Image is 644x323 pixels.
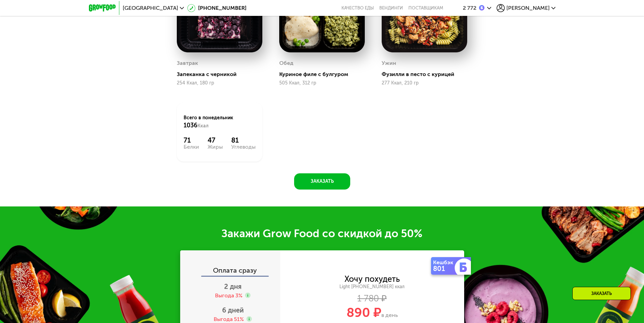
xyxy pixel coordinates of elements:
div: Выгода 3% [215,292,242,299]
span: 6 дней [222,306,244,314]
div: Заказать [572,287,631,300]
div: Кешбэк [433,260,456,265]
div: поставщикам [408,5,443,11]
span: 2 дня [224,282,242,291]
div: 277 Ккал, 210 гр [382,80,467,86]
div: Выгода 51% [214,316,244,323]
span: Ккал [197,123,209,129]
div: Жиры [208,144,223,150]
div: 81 [231,136,256,144]
div: Хочу похудеть [344,275,400,283]
div: 1 780 ₽ [280,295,464,302]
a: [PHONE_NUMBER] [187,4,246,12]
div: Углеводы [231,144,256,150]
div: Light [PHONE_NUMBER] ккал [280,284,464,290]
span: [GEOGRAPHIC_DATA] [123,5,178,11]
span: [PERSON_NAME] [506,5,550,11]
div: 71 [184,136,199,144]
div: 47 [208,136,223,144]
div: 505 Ккал, 312 гр [279,80,365,86]
div: 254 Ккал, 180 гр [177,80,262,86]
div: Запеканка с черникой [177,71,268,78]
button: Заказать [294,173,350,190]
div: Оплата сразу [181,260,280,276]
div: Завтрак [177,58,198,68]
div: Обед [279,58,293,68]
div: Куриное филе с булгуром [279,71,370,78]
span: в день [381,312,398,318]
div: Фузилли в песто с курицей [382,71,473,78]
span: 890 ₽ [347,305,381,320]
div: Ужин [382,58,396,68]
span: 1036 [184,122,197,129]
a: Качество еды [341,5,374,11]
div: 801 [433,265,456,272]
a: Вендинги [379,5,403,11]
div: Белки [184,144,199,150]
div: Всего в понедельник [184,115,256,129]
div: 2 772 [463,5,476,11]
